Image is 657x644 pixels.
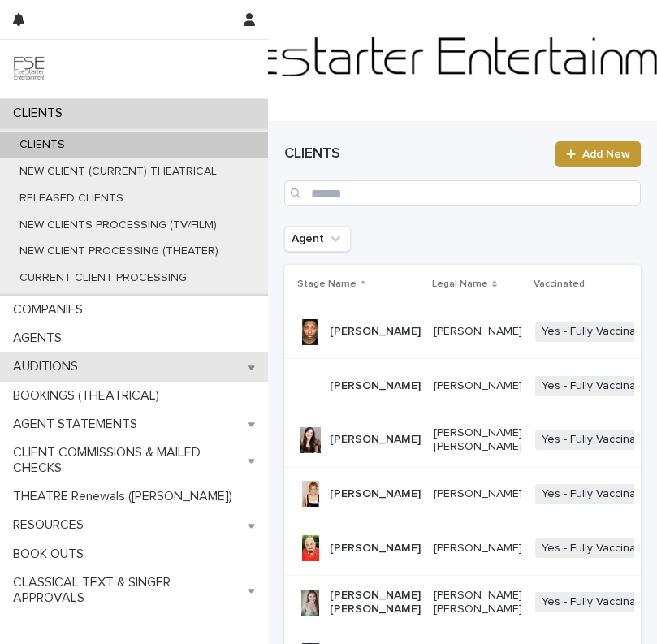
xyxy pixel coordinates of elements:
h1: CLIENTS [284,145,546,164]
p: Vaccinated [534,275,585,293]
p: BOOK OUTS [6,547,97,562]
p: [PERSON_NAME] [330,379,421,393]
input: Search [284,180,641,206]
p: [PERSON_NAME] [330,487,421,501]
img: 9JgRvJ3ETPGCJDhvPVA5 [13,53,45,85]
p: [PERSON_NAME] [PERSON_NAME] [434,426,522,454]
p: AGENT STATEMENTS [6,417,150,432]
a: Add New [555,141,641,167]
p: CLIENTS [6,106,76,121]
p: CLIENTS [6,138,78,152]
p: Legal Name [432,275,488,293]
p: RELEASED CLIENTS [6,192,136,205]
p: [PERSON_NAME] [330,433,421,447]
p: [PERSON_NAME] [330,542,421,555]
p: AUDITIONS [6,359,91,374]
p: [PERSON_NAME] [PERSON_NAME] [330,589,421,616]
p: NEW CLIENTS PROCESSING (TV/FILM) [6,218,230,232]
p: RESOURCES [6,517,97,533]
p: BOOKINGS (THEATRICAL) [6,388,172,404]
p: CLIENT COMMISSIONS & MAILED CHECKS [6,445,248,476]
p: Stage Name [297,275,357,293]
p: CLASSICAL TEXT & SINGER APPROVALS [6,575,248,606]
button: Agent [284,226,351,252]
p: [PERSON_NAME] [434,379,522,393]
p: NEW CLIENT (CURRENT) THEATRICAL [6,165,230,179]
p: CURRENT CLIENT PROCESSING [6,271,200,285]
p: COMPANIES [6,302,96,318]
p: NEW CLIENT PROCESSING (THEATER) [6,244,231,258]
p: [PERSON_NAME] [330,325,421,339]
p: AGENTS [6,331,75,346]
p: THEATRE Renewals ([PERSON_NAME]) [6,489,245,504]
p: [PERSON_NAME] [434,325,522,339]
span: Add New [582,149,630,160]
p: [PERSON_NAME] [PERSON_NAME] [434,589,522,616]
p: [PERSON_NAME] [434,542,522,555]
p: [PERSON_NAME] [434,487,522,501]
